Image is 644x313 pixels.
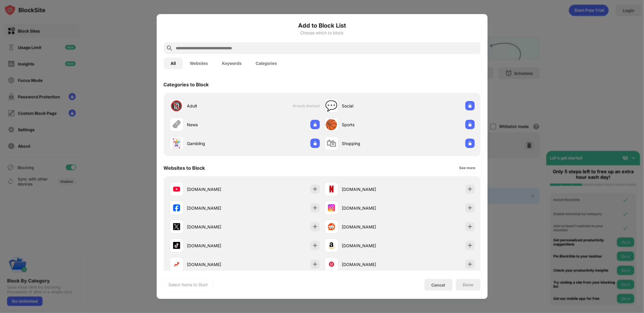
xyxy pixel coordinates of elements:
[172,119,182,131] div: 🗞
[187,243,245,249] div: [DOMAIN_NAME]
[327,137,337,149] div: 🛍
[187,224,245,230] div: [DOMAIN_NAME]
[328,204,335,211] img: favicons
[164,165,205,171] div: Websites to Block
[342,186,400,192] div: [DOMAIN_NAME]
[187,205,245,211] div: [DOMAIN_NAME]
[187,186,245,192] div: [DOMAIN_NAME]
[173,261,180,268] img: favicons
[164,21,481,30] h6: Add to Block List
[164,31,481,35] div: Choose which to block
[164,58,183,69] button: All
[342,261,400,267] div: [DOMAIN_NAME]
[293,104,320,108] span: Already blocked
[187,103,245,109] div: Adult
[166,45,173,52] img: search.svg
[328,261,335,268] img: favicons
[187,140,245,147] div: Gambling
[173,223,180,230] img: favicons
[187,261,245,267] div: [DOMAIN_NAME]
[328,223,335,230] img: favicons
[215,58,249,69] button: Keywords
[170,137,183,149] div: 🃏
[170,100,183,112] div: 🔞
[173,204,180,211] img: favicons
[328,186,335,193] img: favicons
[342,122,400,128] div: Sports
[164,82,209,87] div: Categories to Block
[183,58,215,69] button: Websites
[325,119,338,131] div: 🏀
[342,205,400,211] div: [DOMAIN_NAME]
[187,122,245,128] div: News
[463,282,474,287] div: Done
[432,282,445,287] div: Cancel
[342,224,400,230] div: [DOMAIN_NAME]
[328,242,335,249] img: favicons
[173,242,180,249] img: favicons
[342,140,400,147] div: Shopping
[342,243,400,249] div: [DOMAIN_NAME]
[342,103,400,109] div: Social
[249,58,284,69] button: Categories
[173,186,180,193] img: favicons
[459,165,476,171] div: See more
[169,282,208,288] div: Select Items to Start
[325,100,338,112] div: 💬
